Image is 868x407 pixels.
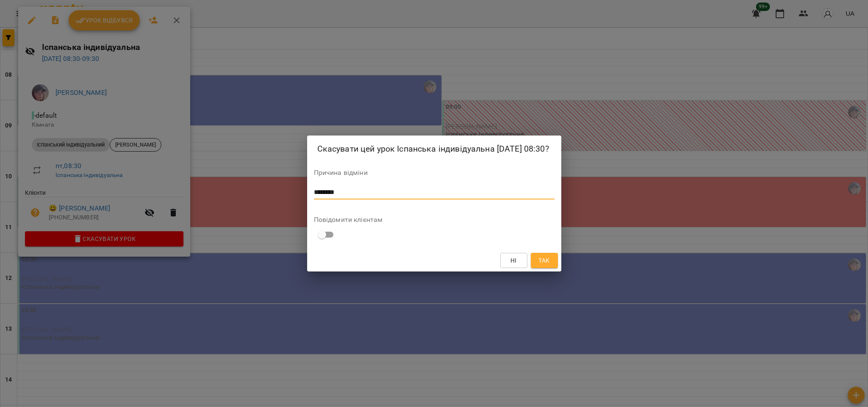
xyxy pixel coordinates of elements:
[317,142,551,155] h2: Скасувати цей урок Іспанська індивідуальна [DATE] 08:30?
[314,216,555,223] label: Повідомити клієнтам
[538,255,549,266] span: Так
[500,253,527,268] button: Ні
[531,253,558,268] button: Так
[510,255,517,266] span: Ні
[314,169,555,176] label: Причина відміни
